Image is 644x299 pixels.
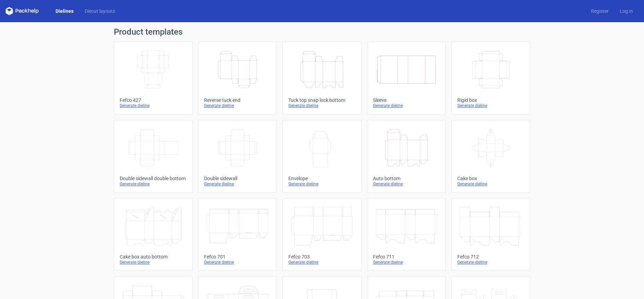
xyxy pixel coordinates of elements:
[367,198,446,271] a: Fefco 711Generate dieline
[114,198,193,271] a: Cake box auto bottomGenerate dieline
[373,181,440,187] div: Generate dieline
[457,97,524,103] div: Rigid box
[282,42,361,114] a: Tuck top snap lock bottomGenerate dieline
[204,103,271,108] div: Generate dieline
[585,8,614,15] a: Register
[204,260,271,265] div: Generate dieline
[79,8,121,15] a: Diecut layouts
[120,181,187,187] div: Generate dieline
[114,42,193,114] a: Fefco 427Generate dieline
[120,176,187,181] div: Double sidewall double bottom
[288,176,355,181] div: Envelope
[120,254,187,260] div: Cake box auto bottom
[288,103,355,108] div: Generate dieline
[198,42,277,114] a: Reverse tuck endGenerate dieline
[114,120,193,193] a: Double sidewall double bottomGenerate dieline
[198,198,277,271] a: Fefco 701Generate dieline
[288,181,355,187] div: Generate dieline
[457,176,524,181] div: Cake box
[457,254,524,260] div: Fefco 712
[373,260,440,265] div: Generate dieline
[288,254,355,260] div: Fefco 703
[204,97,271,103] div: Reverse tuck end
[457,181,524,187] div: Generate dieline
[367,120,446,193] a: Auto bottomGenerate dieline
[204,181,271,187] div: Generate dieline
[373,176,440,181] div: Auto bottom
[120,103,187,108] div: Generate dieline
[282,198,361,271] a: Fefco 703Generate dieline
[451,120,530,193] a: Cake boxGenerate dieline
[50,8,79,15] a: Dielines
[120,97,187,103] div: Fefco 427
[288,97,355,103] div: Tuck top snap lock bottom
[614,8,638,15] a: Log in
[373,103,440,108] div: Generate dieline
[288,260,355,265] div: Generate dieline
[457,260,524,265] div: Generate dieline
[457,103,524,108] div: Generate dieline
[198,120,277,193] a: Double sidewallGenerate dieline
[120,260,187,265] div: Generate dieline
[282,120,361,193] a: EnvelopeGenerate dieline
[204,176,271,181] div: Double sidewall
[373,254,440,260] div: Fefco 711
[204,254,271,260] div: Fefco 701
[367,42,446,114] a: SleeveGenerate dieline
[451,198,530,271] a: Fefco 712Generate dieline
[114,28,530,36] h1: Product templates
[373,97,440,103] div: Sleeve
[451,42,530,114] a: Rigid boxGenerate dieline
